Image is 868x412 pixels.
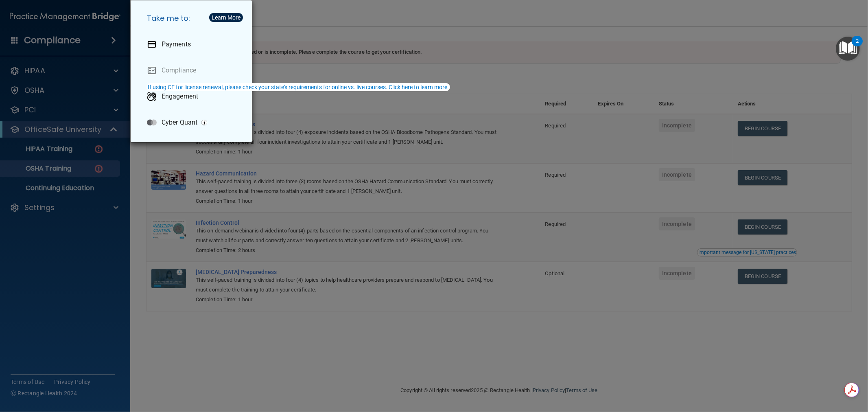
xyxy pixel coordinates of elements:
a: Cyber Quant [140,111,245,134]
h5: Take me to: [140,7,245,30]
button: Open Resource Center, 2 new notifications [836,37,860,61]
div: 2 [856,41,859,52]
p: Payments [162,40,191,48]
a: Compliance [140,59,245,82]
a: Payments [140,33,245,56]
button: If using CE for license renewal, please check your state's requirements for online vs. live cours... [146,83,450,91]
button: Learn More [209,13,243,22]
p: Cyber Quant [162,118,197,127]
div: Learn More [212,15,241,20]
a: Engagement [140,85,245,108]
p: Engagement [162,92,198,101]
div: If using CE for license renewal, please check your state's requirements for online vs. live cours... [148,84,449,90]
